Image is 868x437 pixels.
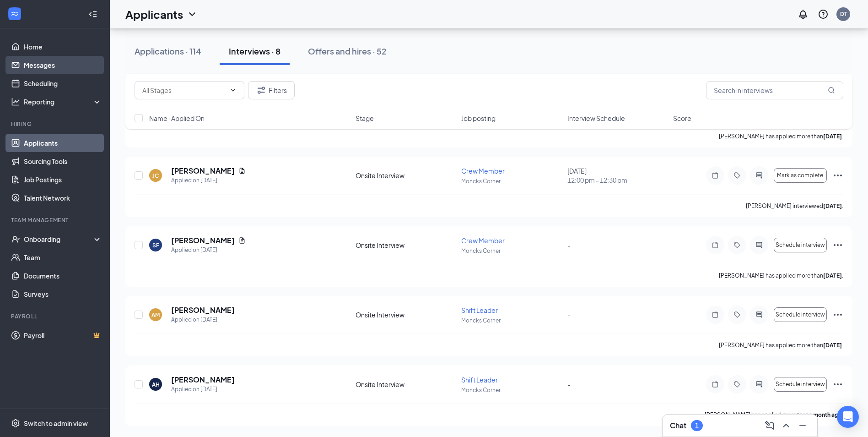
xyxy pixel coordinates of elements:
[10,9,19,18] svg: WorkstreamLogo
[762,418,777,433] button: ComposeMessage
[754,172,765,179] svg: ActiveChat
[24,170,102,189] a: Job Postings
[567,311,571,319] span: -
[171,375,235,385] h5: [PERSON_NAME]
[142,85,226,95] input: All Stages
[461,114,496,123] span: Job posting
[187,9,198,20] svg: ChevronDown
[754,311,765,318] svg: ActiveChat
[776,242,825,248] span: Schedule interview
[24,235,94,244] div: Onboarding
[238,167,246,175] svg: Document
[24,267,102,285] a: Documents
[24,38,102,56] a: Home
[777,172,823,179] span: Mark as complete
[754,241,765,249] svg: ActiveChat
[818,9,829,20] svg: QuestionInfo
[248,81,295,99] button: Filter Filters
[832,309,843,320] svg: Ellipses
[710,311,721,318] svg: Note
[840,10,847,18] div: DT
[135,45,201,57] div: Applications · 114
[823,342,842,349] b: [DATE]
[24,97,102,106] div: Reporting
[710,172,721,179] svg: Note
[823,202,842,209] b: [DATE]
[776,381,825,388] span: Schedule interview
[171,385,235,394] div: Applied on [DATE]
[781,420,792,431] svg: ChevronUp
[11,120,100,128] div: Hiring
[746,202,843,210] p: [PERSON_NAME] interviewed .
[797,420,808,431] svg: Minimize
[461,386,561,394] p: Moncks Corner
[832,240,843,251] svg: Ellipses
[567,166,668,185] div: [DATE]
[356,240,456,250] div: Onsite Interview
[11,312,100,320] div: Payroll
[152,172,159,180] div: JC
[152,241,159,249] div: SF
[754,381,765,388] svg: ActiveChat
[356,171,456,180] div: Onsite Interview
[567,114,625,123] span: Interview Schedule
[461,167,505,175] span: Crew Member
[171,235,235,246] h5: [PERSON_NAME]
[24,189,102,207] a: Talent Network
[171,246,246,255] div: Applied on [DATE]
[774,307,827,322] button: Schedule interview
[356,380,456,389] div: Onsite Interview
[24,419,88,428] div: Switch to admin view
[238,237,246,244] svg: Document
[670,421,686,431] h3: Chat
[461,247,561,255] p: Moncks Corner
[125,6,183,22] h1: Applicants
[719,341,843,349] p: [PERSON_NAME] has applied more than .
[229,87,237,94] svg: ChevronDown
[823,272,842,279] b: [DATE]
[798,9,809,20] svg: Notifications
[11,216,100,224] div: Team Management
[171,176,246,185] div: Applied on [DATE]
[461,236,505,245] span: Crew Member
[24,326,102,344] a: PayrollCrown
[11,97,20,106] svg: Analysis
[774,238,827,252] button: Schedule interview
[732,241,743,249] svg: Tag
[308,45,387,57] div: Offers and hires · 52
[88,10,97,19] svg: Collapse
[149,114,205,123] span: Name · Applied On
[706,81,843,99] input: Search in interviews
[152,381,160,388] div: AH
[11,235,20,244] svg: UserCheck
[567,241,571,249] span: -
[695,422,699,430] div: 1
[710,241,721,249] svg: Note
[24,248,102,267] a: Team
[461,306,498,314] span: Shift Leader
[732,172,743,179] svg: Tag
[779,418,793,433] button: ChevronUp
[774,168,827,183] button: Mark as complete
[710,381,721,388] svg: Note
[673,114,691,123] span: Score
[24,56,102,74] a: Messages
[171,166,235,176] h5: [PERSON_NAME]
[832,170,843,181] svg: Ellipses
[764,420,775,431] svg: ComposeMessage
[732,381,743,388] svg: Tag
[24,74,102,93] a: Scheduling
[356,310,456,319] div: Onsite Interview
[705,411,843,419] p: [PERSON_NAME] has applied more than .
[719,272,843,279] p: [PERSON_NAME] has applied more than .
[774,377,827,392] button: Schedule interview
[356,114,374,123] span: Stage
[732,311,743,318] svg: Tag
[776,311,825,318] span: Schedule interview
[461,177,561,185] p: Moncks Corner
[837,406,859,428] div: Open Intercom Messenger
[24,285,102,303] a: Surveys
[809,411,842,418] b: a month ago
[828,87,835,94] svg: MagnifyingGlass
[832,379,843,390] svg: Ellipses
